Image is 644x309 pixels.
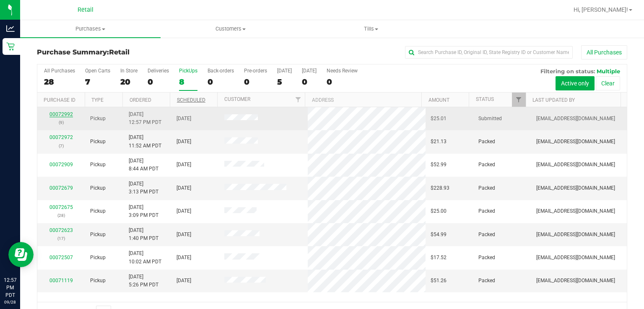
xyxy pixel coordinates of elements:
div: All Purchases [44,68,75,74]
div: 0 [244,77,267,87]
span: $51.26 [431,277,447,285]
span: [DATE] 5:26 PM PDT [129,273,158,289]
div: [DATE] [277,68,292,74]
div: 0 [148,77,169,87]
a: 00072679 [49,185,73,191]
span: $25.01 [431,115,447,123]
span: Pickup [90,161,106,169]
span: [DATE] [177,254,191,262]
span: $52.99 [431,161,447,169]
span: Submitted [478,115,502,123]
div: 0 [302,77,317,87]
span: [EMAIL_ADDRESS][DOMAIN_NAME] [536,207,615,215]
div: 5 [277,77,292,87]
div: In Store [120,68,138,74]
a: 00072992 [49,111,73,117]
span: Pickup [90,138,106,146]
div: PickUps [179,68,197,74]
p: 12:57 PM PDT [4,276,16,299]
p: (7) [42,142,80,150]
span: Retail [109,48,130,56]
a: Purchase ID [44,97,75,103]
div: 0 [327,77,358,87]
p: (17) [42,234,80,242]
a: Last Updated By [532,97,575,103]
a: Customers [161,20,301,38]
p: (9) [42,118,80,126]
p: (28) [42,211,80,219]
span: Pickup [90,207,106,215]
span: [EMAIL_ADDRESS][DOMAIN_NAME] [536,138,615,146]
span: Packed [478,231,495,239]
a: 00072675 [49,204,73,210]
div: [DATE] [302,68,317,74]
a: 00071119 [49,278,73,283]
div: 28 [44,77,75,87]
span: [DATE] [177,161,191,169]
span: Customers [161,25,301,33]
div: Needs Review [327,68,358,74]
button: Clear [596,76,620,90]
span: $21.13 [431,138,447,146]
span: Tills [301,25,441,33]
a: Scheduled [177,97,205,103]
a: Amount [428,97,449,103]
div: Open Carts [85,68,110,74]
span: Multiple [597,68,620,75]
span: Retail [78,6,93,13]
span: [EMAIL_ADDRESS][DOMAIN_NAME] [536,254,615,262]
span: Filtering on status: [540,68,595,75]
a: 00072909 [49,162,73,167]
a: 00072972 [49,134,73,140]
a: Purchases [20,20,161,38]
span: [EMAIL_ADDRESS][DOMAIN_NAME] [536,231,615,239]
div: 20 [120,77,138,87]
span: [DATE] [177,184,191,192]
div: Back-orders [208,68,234,74]
span: [DATE] 12:57 PM PDT [129,111,161,126]
span: [DATE] 1:40 PM PDT [129,227,158,242]
span: [EMAIL_ADDRESS][DOMAIN_NAME] [536,277,615,285]
span: Packed [478,277,495,285]
span: $17.52 [431,254,447,262]
span: Pickup [90,277,106,285]
span: Pickup [90,231,106,239]
span: $54.99 [431,231,447,239]
a: Status [476,96,494,102]
span: [DATE] 8:44 AM PDT [129,157,158,173]
a: Tills [301,20,441,38]
a: Filter [512,93,526,107]
span: [EMAIL_ADDRESS][DOMAIN_NAME] [536,184,615,192]
a: 00072623 [49,227,73,233]
span: [EMAIL_ADDRESS][DOMAIN_NAME] [536,115,615,123]
span: $228.93 [431,184,449,192]
div: Pre-orders [244,68,267,74]
h3: Purchase Summary: [37,49,234,56]
span: [DATE] [177,207,191,215]
span: [DATE] [177,138,191,146]
span: [DATE] [177,231,191,239]
a: 00072507 [49,255,73,260]
span: Packed [478,138,495,146]
span: [DATE] 10:02 AM PDT [129,250,161,265]
th: Address [305,93,421,107]
button: Active only [556,76,595,90]
span: [DATE] 3:09 PM PDT [129,203,158,219]
span: $25.00 [431,207,447,215]
div: Deliveries [148,68,169,74]
iframe: Resource center [8,242,34,267]
inline-svg: Retail [6,42,15,51]
span: Pickup [90,254,106,262]
p: 09/28 [4,299,16,305]
span: [DATE] 3:13 PM PDT [129,180,158,196]
a: Filter [291,93,305,107]
a: Type [91,97,104,103]
div: 7 [85,77,110,87]
span: [DATE] [177,115,191,123]
span: Packed [478,184,495,192]
button: All Purchases [581,45,627,59]
span: [DATE] 11:52 AM PDT [129,134,161,149]
span: Pickup [90,115,106,123]
span: [DATE] [177,277,191,285]
span: Packed [478,254,495,262]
